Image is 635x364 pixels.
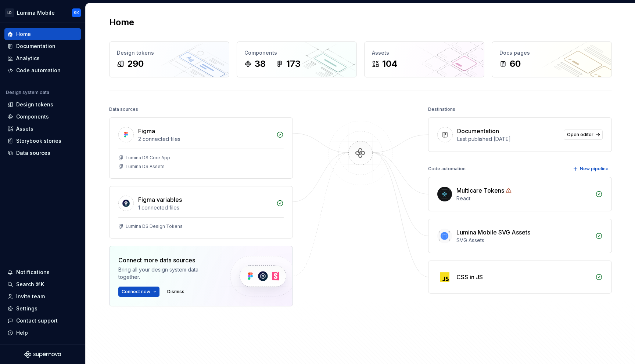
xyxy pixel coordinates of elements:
div: Figma variables [138,195,182,204]
a: Docs pages60 [492,41,612,77]
div: SVG Assets [456,237,591,244]
div: Docs pages [499,49,604,57]
div: Help [16,329,28,336]
div: Code automation [428,164,466,174]
div: 1 connected files [138,204,272,211]
div: SK [74,10,79,16]
a: Figma variables1 connected filesLumina DS Design Tokens [109,186,293,239]
div: Analytics [16,55,40,62]
a: Assets104 [364,41,484,77]
div: Figma [138,127,155,135]
div: 38 [255,58,266,70]
div: Settings [16,305,37,312]
div: Last published [DATE] [457,135,559,143]
a: Components38173 [237,41,357,77]
a: Open editor [564,130,603,140]
button: Contact support [4,315,81,327]
div: 173 [286,58,301,70]
button: Notifications [4,266,81,278]
span: Dismiss [167,289,184,295]
div: 60 [510,58,521,70]
div: Lumina DS Assets [126,164,165,170]
h2: Home [109,17,134,28]
a: Home [4,28,81,40]
div: Home [16,30,31,38]
div: Assets [372,49,477,57]
span: New pipeline [580,166,609,172]
a: Storybook stories [4,135,81,147]
a: Components [4,111,81,123]
div: React [456,195,591,202]
div: CSS in JS [456,273,483,281]
span: Connect new [122,289,150,295]
div: Invite team [16,293,45,300]
div: Design tokens [117,49,222,57]
div: Lumina Mobile SVG Assets [456,228,530,237]
div: LD [5,8,14,17]
div: Search ⌘K [16,281,44,288]
div: Code automation [16,67,61,74]
a: Design tokens [4,99,81,110]
div: Connect more data sources [118,256,218,265]
div: Storybook stories [16,137,61,145]
button: LDLumina MobileSK [1,5,84,21]
a: Figma2 connected filesLumina DS Core AppLumina DS Assets [109,117,293,179]
a: Analytics [4,52,81,64]
div: 2 connected files [138,135,272,143]
button: Help [4,327,81,339]
div: Lumina DS Core App [126,155,170,161]
div: Components [244,49,349,57]
div: Documentation [457,127,499,135]
div: Lumina Mobile [17,9,55,17]
div: Destinations [428,104,455,114]
a: Documentation [4,40,81,52]
button: Search ⌘K [4,279,81,290]
div: 104 [382,58,398,70]
div: Documentation [16,43,55,50]
div: 290 [127,58,144,70]
div: Components [16,113,49,120]
svg: Supernova Logo [24,351,61,358]
div: Multicare Tokens [456,186,504,195]
div: Contact support [16,317,58,324]
div: Data sources [16,149,50,157]
a: Data sources [4,147,81,159]
a: Invite team [4,291,81,302]
div: Design system data [6,90,49,95]
a: Settings [4,303,81,314]
a: Code automation [4,65,81,76]
a: Assets [4,123,81,135]
div: Notifications [16,269,50,276]
button: Dismiss [164,287,188,297]
div: Lumina DS Design Tokens [126,223,183,229]
div: Bring all your design system data together. [118,266,218,281]
button: Connect new [118,287,159,297]
span: Open editor [567,132,593,138]
div: Design tokens [16,101,53,108]
div: Assets [16,125,33,132]
div: Data sources [109,104,138,114]
button: New pipeline [571,164,612,174]
a: Design tokens290 [109,41,229,77]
